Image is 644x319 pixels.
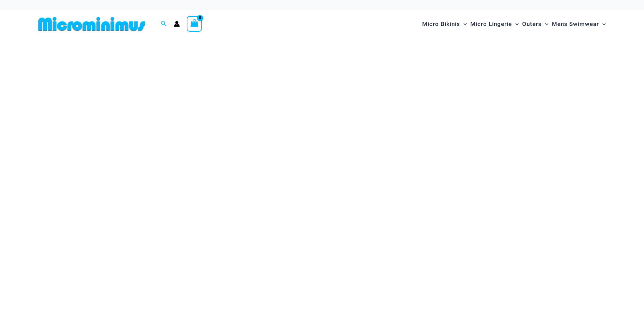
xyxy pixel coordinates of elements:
[552,15,599,33] span: Mens Swimwear
[420,14,469,34] a: Micro BikinisMenu ToggleMenu Toggle
[550,14,607,34] a: Mens SwimwearMenu ToggleMenu Toggle
[469,14,520,34] a: Micro LingerieMenu ToggleMenu Toggle
[542,15,548,33] span: Menu Toggle
[35,16,148,32] img: MM SHOP LOGO FLAT
[599,15,606,33] span: Menu Toggle
[161,20,167,28] a: Search icon link
[460,15,467,33] span: Menu Toggle
[512,15,519,33] span: Menu Toggle
[520,14,550,34] a: OutersMenu ToggleMenu Toggle
[419,13,609,35] nav: Site Navigation
[470,15,512,33] span: Micro Lingerie
[522,15,542,33] span: Outers
[422,15,460,33] span: Micro Bikinis
[174,21,180,27] a: Account icon link
[187,16,202,32] a: View Shopping Cart, empty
